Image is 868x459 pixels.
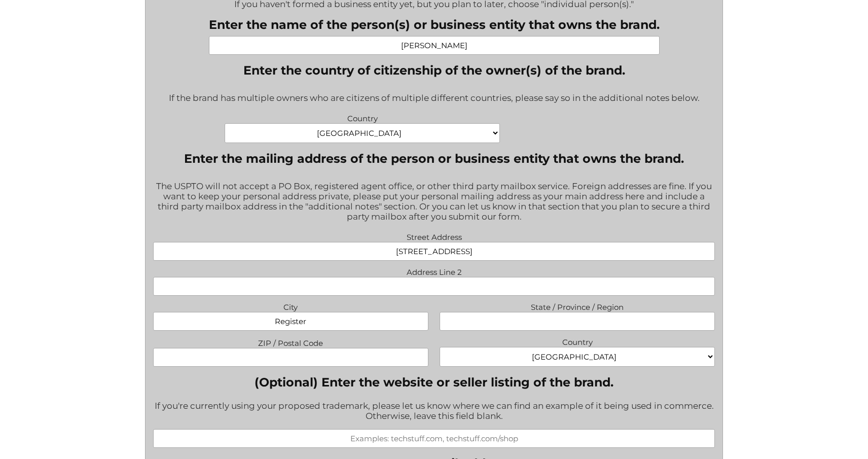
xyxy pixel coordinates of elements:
[153,300,428,312] label: City
[153,375,715,390] label: (Optional) Enter the website or seller listing of the brand.
[153,336,428,348] label: ZIP / Postal Code
[153,86,715,111] div: If the brand has multiple owners who are citizens of multiple different countries, please say so ...
[153,230,715,242] label: Street Address
[440,300,715,312] label: State / Province / Region
[153,429,715,448] input: Examples: techstuff.com, techstuff.com/shop
[225,111,500,123] label: Country
[440,335,715,347] label: Country
[184,151,684,166] legend: Enter the mailing address of the person or business entity that owns the brand.
[243,63,625,78] legend: Enter the country of citizenship of the owner(s) of the brand.
[209,17,660,32] label: Enter the name of the person(s) or business entity that owns the brand.
[153,394,715,429] div: If you're currently using your proposed trademark, please let us know where we can find an exampl...
[153,174,715,230] div: The USPTO will not accept a PO Box, registered agent office, or other third party mailbox service...
[209,36,660,55] input: Examples: Jean Doe, TechWorks, Jean Doe and John Dean, etc.
[153,265,715,277] label: Address Line 2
